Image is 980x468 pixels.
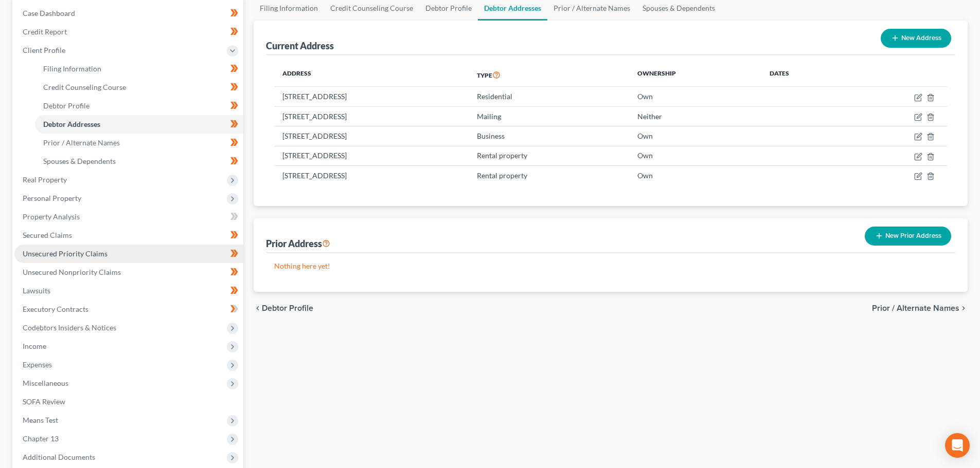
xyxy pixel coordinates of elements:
[23,194,81,202] span: Personal Property
[23,342,46,350] span: Income
[23,27,67,36] span: Credit Report
[43,83,126,91] span: Credit Counseling Course
[469,87,630,106] td: Residential
[35,134,243,152] a: Prior / Alternate Names
[266,40,334,52] div: Current Address
[14,208,243,226] a: Property Analysis
[274,146,468,165] td: [STREET_ADDRESS]
[469,146,630,165] td: Rental property
[959,304,968,312] i: chevron_right
[23,9,75,17] span: Case Dashboard
[23,46,65,54] span: Client Profile
[23,286,50,295] span: Lawsuits
[469,63,630,87] th: Type
[23,416,58,424] span: Means Test
[469,106,630,126] td: Mailing
[23,231,72,239] span: Secured Claims
[761,63,848,87] th: Dates
[43,101,90,110] span: Debtor Profile
[23,453,95,461] span: Additional Documents
[865,227,951,246] button: New Prior Address
[629,166,761,185] td: Own
[469,126,630,146] td: Business
[35,152,243,171] a: Spouses & Dependents
[14,4,243,23] a: Case Dashboard
[872,304,959,312] span: Prior / Alternate Names
[262,304,313,312] span: Debtor Profile
[14,263,243,282] a: Unsecured Nonpriority Claims
[14,23,243,41] a: Credit Report
[14,245,243,263] a: Unsecured Priority Claims
[629,146,761,165] td: Own
[254,304,313,312] button: chevron_left Debtor Profile
[274,106,468,126] td: [STREET_ADDRESS]
[274,166,468,185] td: [STREET_ADDRESS]
[945,433,970,458] div: Open Intercom Messenger
[14,392,243,411] a: SOFA Review
[23,434,59,443] span: Chapter 13
[35,115,243,134] a: Debtor Addresses
[23,305,88,313] span: Executory Contracts
[274,126,468,146] td: [STREET_ADDRESS]
[881,29,951,48] button: New Address
[35,60,243,78] a: Filing Information
[872,304,968,312] button: Prior / Alternate Names chevron_right
[629,106,761,126] td: Neither
[14,282,243,300] a: Lawsuits
[35,78,243,97] a: Credit Counseling Course
[35,97,243,115] a: Debtor Profile
[23,212,80,221] span: Property Analysis
[23,360,52,369] span: Expenses
[629,63,761,87] th: Ownership
[274,261,947,271] p: Nothing here yet!
[23,379,68,387] span: Miscellaneous
[23,323,116,332] span: Codebtors Insiders & Notices
[629,87,761,106] td: Own
[14,226,243,245] a: Secured Claims
[266,237,330,250] div: Prior Address
[23,175,67,184] span: Real Property
[23,397,65,406] span: SOFA Review
[43,120,100,128] span: Debtor Addresses
[469,166,630,185] td: Rental property
[14,300,243,319] a: Executory Contracts
[254,304,262,312] i: chevron_left
[274,87,468,106] td: [STREET_ADDRESS]
[43,64,101,73] span: Filing Information
[629,126,761,146] td: Own
[23,268,121,276] span: Unsecured Nonpriority Claims
[23,249,108,258] span: Unsecured Priority Claims
[43,157,116,165] span: Spouses & Dependents
[43,138,120,147] span: Prior / Alternate Names
[274,63,468,87] th: Address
